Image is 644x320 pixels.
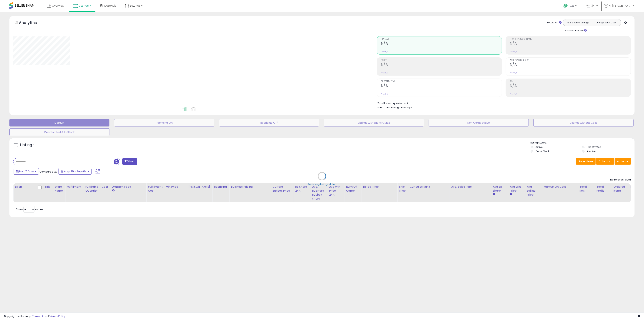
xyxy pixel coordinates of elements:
[377,102,403,105] b: Total Inventory Value:
[429,119,529,126] button: Non Competitive
[560,28,591,32] div: Include Returns
[510,62,631,68] h2: N/A
[533,119,633,126] button: Listings without Cost
[324,119,424,126] button: Listings without Min/Max
[560,1,580,12] a: Help
[381,41,502,46] h2: N/A
[104,4,116,8] span: DataHub
[563,3,568,8] i: Get Help
[381,59,502,61] span: Profit
[381,62,502,68] h2: N/A
[547,21,562,25] div: Totals For
[510,41,631,46] h2: N/A
[381,51,388,53] small: Prev: N/A
[510,80,631,83] span: ROI
[510,51,517,53] small: Prev: N/A
[219,119,319,126] button: Repricing Off
[377,101,628,105] li: N/A
[308,183,336,186] div: Retrieving listings data..
[79,4,89,8] span: Listings
[510,93,517,95] small: Prev: N/A
[9,119,109,126] button: Default
[407,106,412,109] span: N/A
[592,20,620,25] button: Listings With Cost
[377,106,407,109] b: Short Term Storage Fees:
[381,38,502,40] span: Revenue
[609,4,632,8] span: Hi [PERSON_NAME]
[569,4,574,8] span: Help
[591,4,595,8] span: 341
[114,119,214,126] button: Repricing On
[604,4,634,12] a: Hi [PERSON_NAME]
[381,93,388,95] small: Prev: N/A
[9,128,109,136] button: Deactivated & In Stock
[510,84,631,89] h2: N/A
[510,72,517,74] small: Prev: N/A
[381,72,388,74] small: Prev: N/A
[381,84,502,89] h2: N/A
[564,20,592,25] button: All Selected Listings
[510,59,631,61] span: Avg. Buybox Share
[19,20,44,26] h5: Analytics
[381,80,502,83] span: Ordered Items
[52,4,64,8] span: Overview
[510,38,631,40] span: Profit [PERSON_NAME]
